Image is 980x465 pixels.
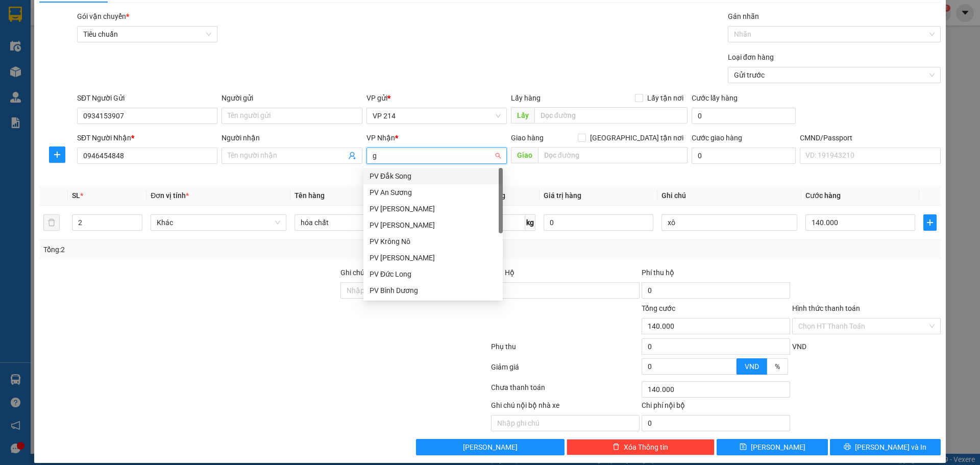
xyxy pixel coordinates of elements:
span: Lấy hàng [511,94,541,102]
th: Ghi chú [657,186,801,206]
span: SL [72,191,80,200]
button: deleteXóa Thông tin [567,439,715,455]
label: Hình thức thanh toán [792,304,860,312]
div: CMND/Passport [800,132,940,143]
span: kg [525,214,535,231]
span: Xóa Thông tin [624,442,668,453]
span: Tên hàng [295,191,325,200]
span: printer [844,443,851,451]
div: PV Đức Long [363,266,503,282]
div: Chưa thanh toán [490,382,641,400]
span: Giao hàng [511,134,544,142]
input: Nhập ghi chú [491,415,640,431]
span: [PERSON_NAME] [751,442,805,453]
div: PV Bình Dương [370,285,497,296]
span: plus [50,151,65,159]
div: Chi phí nội bộ [642,400,790,415]
div: PV Đắk Song [363,168,503,184]
div: VP gửi [366,92,507,104]
label: Ghi chú đơn hàng [340,268,397,277]
span: [PERSON_NAME] và In [855,442,926,453]
input: Cước giao hàng [692,148,796,164]
label: Loại đơn hàng [728,53,774,61]
span: Cước hàng [805,191,841,200]
span: Gói vận chuyển [77,12,129,20]
span: [GEOGRAPHIC_DATA] tận nơi [586,132,688,143]
div: Ghi chú nội bộ nhà xe [491,400,640,415]
div: PV Đắk Song [370,170,497,182]
span: VP Nhận [366,134,395,142]
span: Giao [511,147,538,163]
span: delete [612,443,620,451]
img: logo [10,23,23,48]
span: Gửi trước [734,67,935,83]
span: user-add [348,152,356,160]
div: PV [PERSON_NAME] [370,219,497,231]
span: 09:33:23 [DATE] [97,46,144,54]
span: VND [745,362,759,371]
input: VD: Bàn, Ghế [295,214,430,231]
span: save [740,443,747,451]
span: VP 214 [373,108,501,124]
label: Gán nhãn [728,12,759,20]
span: Lấy tận nơi [643,92,688,104]
span: VND [792,342,806,351]
span: Lấy [511,107,534,124]
div: SĐT Người Nhận [77,132,217,143]
div: PV Krông Nô [363,233,503,250]
label: Cước lấy hàng [692,94,738,102]
span: 21410250796 [99,38,144,46]
input: Dọc đường [538,147,688,163]
label: Cước giao hàng [692,134,742,142]
div: PV Krông Nô [370,236,497,247]
div: Người nhận [222,132,362,143]
div: Văn phòng không hợp lệ [366,165,507,177]
button: plus [923,214,937,231]
span: PV [PERSON_NAME] [103,71,142,83]
span: Đơn vị tính [151,191,189,200]
div: Phụ thu [490,341,641,359]
span: VP 214 [35,71,51,77]
div: PV An Sương [370,187,497,198]
div: PV Gia Nghĩa [363,250,503,266]
span: Giá trị hàng [544,191,581,200]
span: Tiêu chuẩn [83,27,211,42]
span: Nơi gửi: [10,71,21,86]
div: PV Bình Dương [363,282,503,299]
span: Thu Hộ [491,268,514,277]
span: [PERSON_NAME] [463,442,518,453]
div: PV Nam Đong [363,217,503,233]
button: printer[PERSON_NAME] và In [830,439,941,455]
strong: CÔNG TY TNHH [GEOGRAPHIC_DATA] 214 QL13 - P.26 - Q.BÌNH THẠNH - TP HCM 1900888606 [27,16,83,55]
span: % [775,362,780,371]
input: Cước lấy hàng [692,108,796,124]
div: Tổng: 2 [43,244,378,255]
button: plus [49,146,65,163]
span: plus [924,218,936,227]
button: save[PERSON_NAME] [717,439,827,455]
div: Giảm giá [490,361,641,379]
input: Ghi Chú [661,214,797,231]
input: Ghi chú đơn hàng [340,282,489,299]
div: SĐT Người Gửi [77,92,217,104]
span: Khác [157,215,280,230]
div: PV Đức Long [370,268,497,280]
input: 0 [544,214,653,231]
div: Người gửi [222,92,362,104]
strong: BIÊN NHẬN GỬI HÀNG HOÁ [35,61,118,69]
div: PV [PERSON_NAME] [370,252,497,263]
span: Nơi nhận: [78,71,94,86]
div: PV [PERSON_NAME] [370,203,497,214]
div: PV Mang Yang [363,201,503,217]
button: [PERSON_NAME] [416,439,565,455]
div: Phí thu hộ [642,267,790,282]
button: delete [43,214,60,231]
div: PV An Sương [363,184,503,201]
span: Tổng cước [642,304,675,312]
input: Dọc đường [534,107,688,124]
